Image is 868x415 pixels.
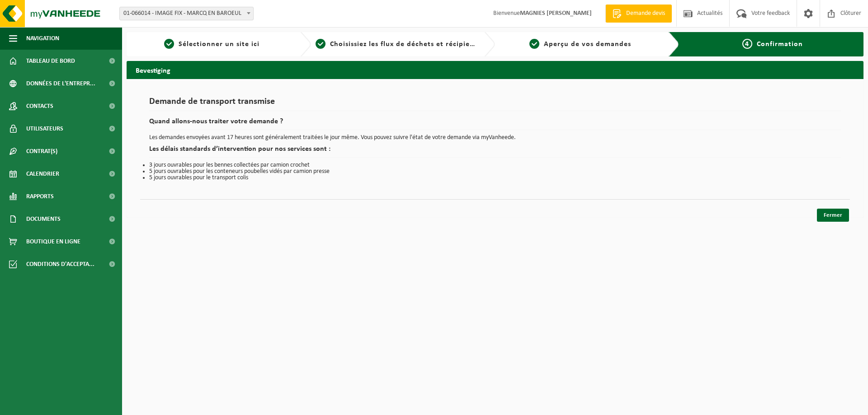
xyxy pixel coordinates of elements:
span: Documents [26,208,61,230]
span: 1 [164,39,174,49]
a: Demande devis [605,5,672,23]
a: 3Aperçu de vos demandes [500,39,661,50]
span: Calendrier [26,163,59,185]
strong: MAGNIES [PERSON_NAME] [520,10,592,17]
h2: Bevestiging [127,61,863,79]
a: 1Sélectionner un site ici [131,39,293,50]
span: Contacts [26,95,53,117]
span: Conditions d'accepta... [26,253,94,275]
span: 2 [316,39,325,49]
li: 5 jours ouvrables pour les conteneurs poubelles vidés par camion presse [149,168,841,175]
span: 01-066014 - IMAGE FIX - MARCQ EN BAROEUL [119,7,254,20]
span: Aperçu de vos demandes [544,41,631,48]
span: 3 [529,39,539,49]
p: Les demandes envoyées avant 17 heures sont généralement traitées le jour même. Vous pouvez suivre... [149,135,841,141]
span: Navigation [26,27,59,50]
a: 2Choisissiez les flux de déchets et récipients [316,39,477,50]
h2: Les délais standards d’intervention pour nos services sont : [149,145,841,158]
span: 4 [742,39,752,49]
span: Tableau de bord [26,50,75,72]
h2: Quand allons-nous traiter votre demande ? [149,118,841,130]
span: Contrat(s) [26,140,57,163]
span: Données de l'entrepr... [26,72,95,95]
a: Fermer [817,209,849,222]
li: 3 jours ouvrables pour les bennes collectées par camion crochet [149,162,841,168]
span: 01-066014 - IMAGE FIX - MARCQ EN BAROEUL [120,7,253,20]
span: Rapports [26,185,54,208]
span: Choisissiez les flux de déchets et récipients [330,41,481,48]
span: Demande devis [624,9,667,18]
li: 5 jours ouvrables pour le transport colis [149,175,841,181]
span: Confirmation [757,41,803,48]
span: Utilisateurs [26,117,63,140]
span: Boutique en ligne [26,230,80,253]
h1: Demande de transport transmise [149,97,841,111]
span: Sélectionner un site ici [179,41,259,48]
